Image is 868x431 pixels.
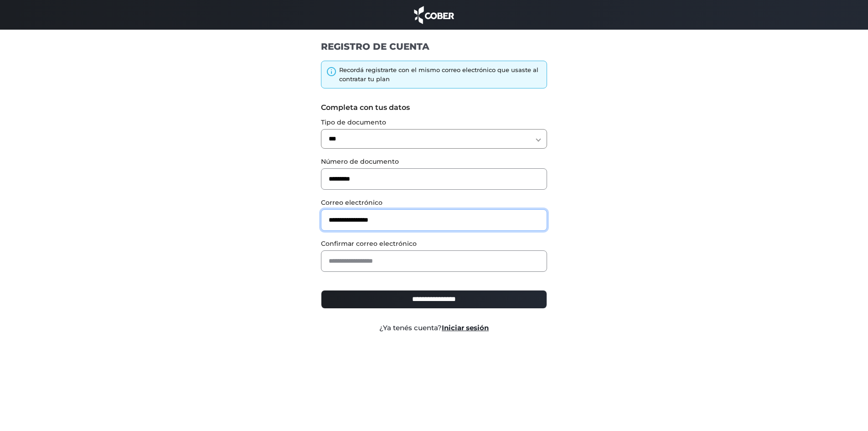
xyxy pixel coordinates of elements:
[339,66,542,83] div: Recordá registrarte con el mismo correo electrónico que usaste al contratar tu plan
[321,157,548,166] label: Número de documento
[321,41,548,52] h1: REGISTRO DE CUENTA
[321,102,548,113] label: Completa con tus datos
[321,118,548,127] label: Tipo de documento
[321,239,548,249] label: Confirmar correo electrónico
[442,323,489,332] a: Iniciar sesión
[321,198,548,208] label: Correo electrónico
[314,323,554,333] div: ¿Ya tenés cuenta?
[412,5,456,25] img: cober_marca.png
